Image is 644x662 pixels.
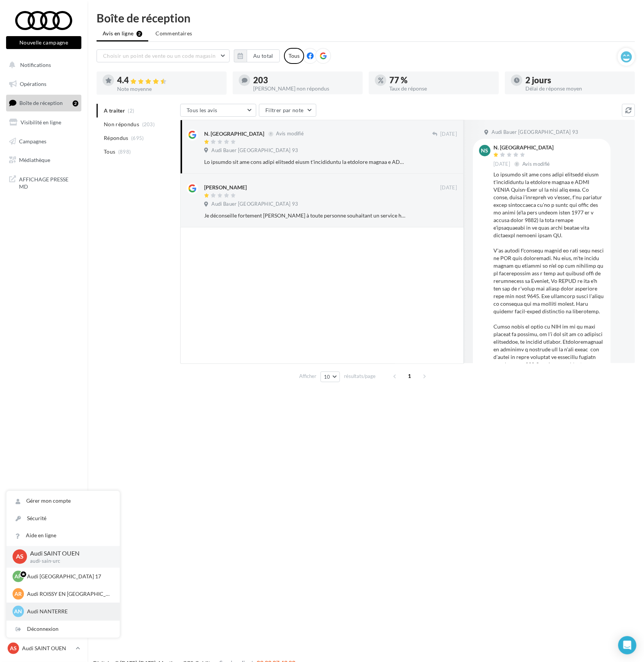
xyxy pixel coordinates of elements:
[6,527,120,544] a: Aide en ligne
[15,590,22,598] span: AR
[73,100,78,106] div: 2
[253,86,357,91] div: [PERSON_NAME] non répondus
[142,121,155,127] span: (203)
[618,636,636,654] div: Open Intercom Messenger
[234,49,280,62] button: Au total
[211,201,298,208] span: Audi Bauer [GEOGRAPHIC_DATA] 93
[155,30,192,37] span: Commentaires
[131,135,144,141] span: (695)
[27,608,111,615] p: Audi NANTERRE
[204,212,408,219] div: Je déconseille fortement [PERSON_NAME] à toute personne souhaitant un service honnête et professi...
[104,121,139,128] span: Non répondus
[97,49,230,62] button: Choisir un point de vente ou un code magasin
[187,107,217,113] span: Tous les avis
[6,492,120,510] a: Gérer mon compte
[6,621,120,638] div: Déconnexion
[22,645,73,652] p: Audi SAINT OUEN
[259,104,316,117] button: Filtrer par note
[20,81,46,87] span: Opérations
[204,184,247,191] div: [PERSON_NAME]
[16,552,24,561] span: AS
[440,184,457,191] span: [DATE]
[5,114,83,130] a: Visibilité en ligne
[204,130,264,138] div: N. [GEOGRAPHIC_DATA]
[389,86,493,91] div: Taux de réponse
[5,171,83,194] a: AFFICHAGE PRESSE MD
[522,161,550,167] span: Avis modifié
[440,131,457,138] span: [DATE]
[253,76,357,84] div: 203
[15,573,22,580] span: AP
[525,86,629,91] div: Délai de réponse moyen
[5,152,83,168] a: Médiathèque
[404,370,416,382] span: 1
[492,129,578,136] span: Audi Bauer [GEOGRAPHIC_DATA] 93
[117,86,220,92] div: Note moyenne
[27,573,111,580] p: Audi [GEOGRAPHIC_DATA] 17
[21,119,61,125] span: Visibilité en ligne
[481,147,489,154] span: NS
[118,149,131,155] span: (898)
[10,645,17,652] span: AS
[19,138,46,144] span: Campagnes
[20,62,51,68] span: Notifications
[97,12,635,24] div: Boîte de réception
[180,104,256,117] button: Tous les avis
[30,558,108,565] p: audi-sain-urc
[5,76,83,92] a: Opérations
[204,158,408,166] div: Lo ipsumdo sit ame cons adipi elitsedd eiusm t'incididuntu la etdolore magnaa e ADMI VENIA Quisn-...
[19,174,78,191] span: AFFICHAGE PRESSE MD
[27,590,111,598] p: Audi ROISSY EN [GEOGRAPHIC_DATA]
[6,510,120,527] a: Sécurité
[211,147,298,154] span: Audi Bauer [GEOGRAPHIC_DATA] 93
[104,134,128,142] span: Répondus
[324,374,330,380] span: 10
[6,641,81,656] a: AS Audi SAINT OUEN
[5,57,80,73] button: Notifications
[5,133,83,149] a: Campagnes
[493,161,510,168] span: [DATE]
[14,608,22,615] span: AN
[493,171,604,521] div: Lo ipsumdo sit ame cons adipi elitsedd eiusm t'incididuntu la etdolore magnaa e ADMI VENIA Quisn-...
[276,131,304,137] span: Avis modifié
[320,371,340,382] button: 10
[344,373,376,380] span: résultats/page
[19,100,63,106] span: Boîte de réception
[104,148,115,156] span: Tous
[389,76,493,84] div: 77 %
[103,52,216,59] span: Choisir un point de vente ou un code magasin
[6,36,81,49] button: Nouvelle campagne
[30,549,108,558] p: Audi SAINT OUEN
[247,49,280,62] button: Au total
[493,145,554,150] div: N. [GEOGRAPHIC_DATA]
[284,48,304,64] div: Tous
[5,95,83,111] a: Boîte de réception2
[525,76,629,84] div: 2 jours
[117,76,220,85] div: 4.4
[299,373,316,380] span: Afficher
[19,157,50,163] span: Médiathèque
